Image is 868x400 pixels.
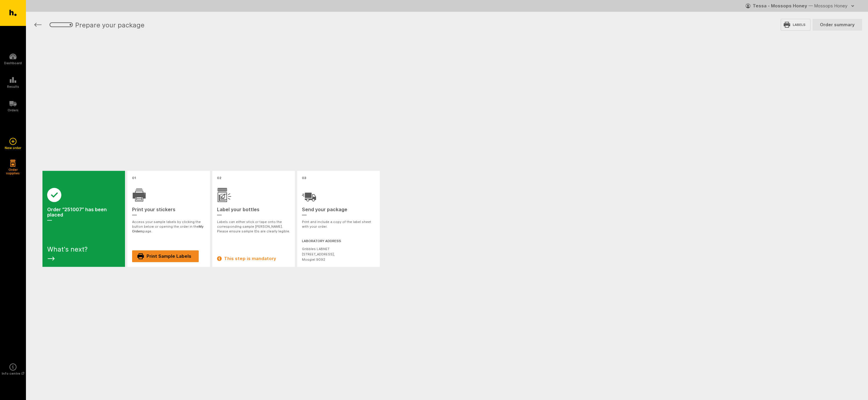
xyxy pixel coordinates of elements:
[47,217,120,223] div: —
[753,3,807,9] strong: Tessa - Mossops Honey
[132,220,205,234] p: Access your sample labels by clicking the button below or opening the order in the page.
[2,372,24,375] h5: Info centre
[132,212,205,217] div: —
[808,3,847,9] span: — Mossops Honey
[813,19,862,31] a: Order summary
[132,250,199,262] a: Print Sample Labels
[8,108,19,112] h5: Orders
[4,61,22,65] h5: Dashboard
[217,220,290,234] p: Labels can either stick or tape onto the corresponding sample [PERSON_NAME]. Please ensure sample...
[217,207,290,217] h2: Label your bottles
[5,146,21,150] h5: New order
[302,207,375,217] h2: Send your package
[47,246,120,253] div: What's next?
[302,176,375,181] div: 03
[302,220,375,229] p: Print and include a copy of the label sheet with your order.
[781,19,811,31] a: Labels
[217,212,290,217] div: —
[4,168,22,175] h5: Order supplies
[302,212,375,217] div: —
[7,85,19,88] h5: Results
[224,255,276,262] span: This step is mandatory
[47,207,120,223] h2: Order “251007” has been placed
[302,239,375,244] h3: Laboratory address
[302,246,375,262] div: Gribbles LABNET [STREET_ADDRESS], Mosgiel 9092
[746,1,856,11] button: Tessa - Mossops Honey — Mossops Honey
[217,176,290,181] div: 02
[132,224,203,233] a: My Orders
[75,20,144,29] h1: Prepare your package
[132,176,205,181] div: 01
[132,207,205,217] h2: Print your stickers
